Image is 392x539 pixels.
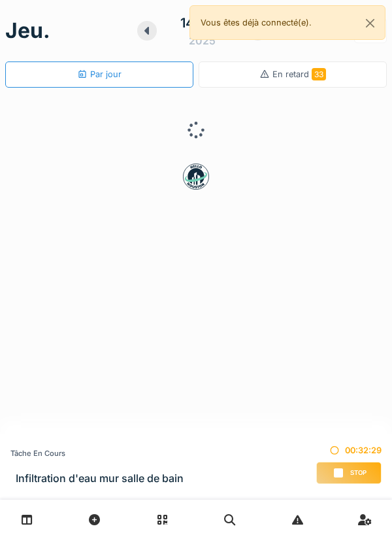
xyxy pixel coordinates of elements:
div: 14 août [180,13,225,33]
span: Stop [350,468,367,478]
span: 33 [312,68,326,80]
div: Tâche en cours [10,448,184,459]
div: Vous êtes déjà connecté(e). [189,5,385,40]
button: Close [355,6,385,41]
h1: jeu. [5,18,50,43]
div: 2025 [189,33,216,48]
div: 00:32:29 [316,444,382,457]
span: En retard [272,69,326,79]
img: badge-BVDL4wpA.svg [183,164,209,190]
h3: Infiltration d'eau mur salle de bain [16,472,184,485]
div: Par jour [77,68,122,80]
